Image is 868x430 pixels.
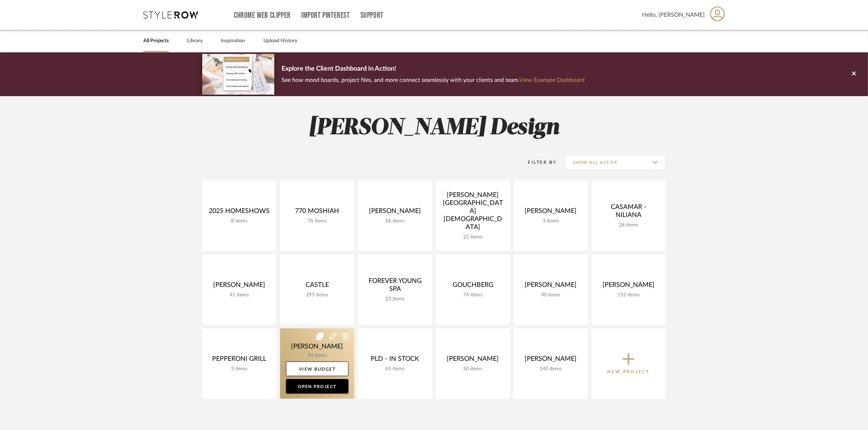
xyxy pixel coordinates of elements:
[442,281,504,292] div: GOUCHBERG
[208,292,271,298] div: 41 items
[221,36,245,46] a: Inspiration
[234,12,291,19] a: Chrome Web Clipper
[187,36,203,46] a: Library
[143,36,169,46] a: All Projects
[364,277,426,296] div: FOREVER YOUNG SPA
[364,355,426,366] div: PLD - IN STOCK
[519,207,582,218] div: [PERSON_NAME]
[608,368,650,375] p: New Project
[597,281,660,292] div: [PERSON_NAME]
[361,12,383,19] a: Support
[592,328,666,399] button: New Project
[642,11,705,19] span: Hello, [PERSON_NAME]
[364,296,426,302] div: 23 items
[519,366,582,372] div: 140 items
[286,379,349,394] a: Open Project
[208,281,271,292] div: [PERSON_NAME]
[286,362,349,376] a: View Budget
[286,292,349,298] div: 295 items
[597,292,660,298] div: 152 items
[364,366,426,372] div: 65 items
[519,355,582,366] div: [PERSON_NAME]
[519,159,557,166] div: Filter By
[301,12,350,19] a: Import Pinterest
[282,63,585,75] p: Explore the Client Dashboard in Action!
[519,218,582,224] div: 3 items
[597,222,660,228] div: 26 items
[263,36,297,46] a: Upload History
[442,234,504,240] div: 21 items
[208,218,271,224] div: 8 items
[286,218,349,224] div: 76 items
[519,281,582,292] div: [PERSON_NAME]
[519,292,582,298] div: 40 items
[597,203,660,222] div: CASAMAR - NILIANA
[442,355,504,366] div: [PERSON_NAME]
[442,191,504,234] div: [PERSON_NAME][GEOGRAPHIC_DATA][DEMOGRAPHIC_DATA]
[208,207,271,218] div: 2025 HOMESHOWS
[519,77,585,83] a: View Example Dashboard
[364,207,426,218] div: [PERSON_NAME]
[172,114,696,142] h2: [PERSON_NAME] Design
[208,366,271,372] div: 3 items
[286,207,349,218] div: 770 MOSHIAH
[282,75,585,85] p: See how mood boards, project files, and more connect seamlessly with your clients and team.
[364,218,426,224] div: 56 items
[208,355,271,366] div: PEPPERONI GRILL
[202,54,274,94] img: d5d033c5-7b12-40c2-a960-1ecee1989c38.png
[442,366,504,372] div: 50 items
[442,292,504,298] div: 74 items
[286,281,349,292] div: CASTLE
